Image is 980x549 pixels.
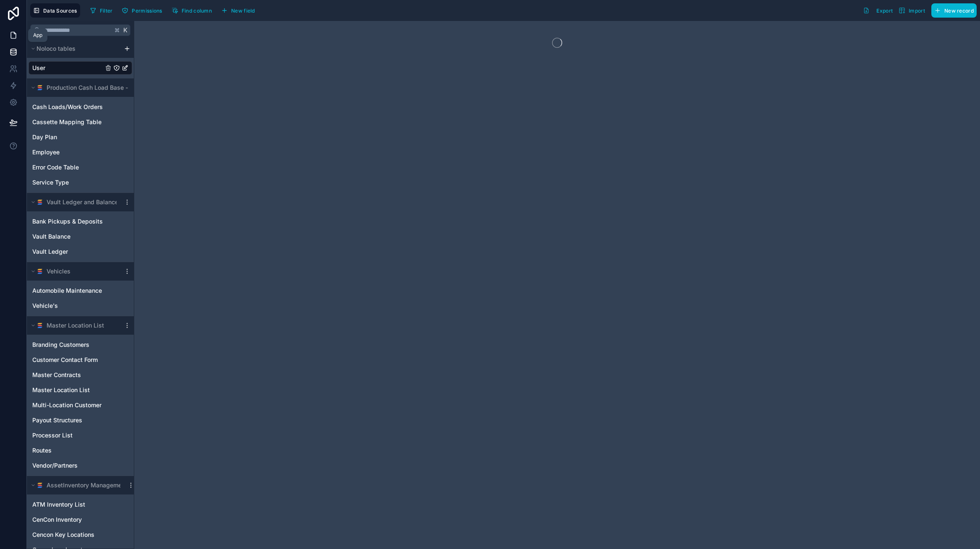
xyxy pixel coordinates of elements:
span: Data Sources [43,8,77,14]
span: Export [876,8,893,14]
a: New record [928,3,977,18]
span: Filter [100,8,113,14]
button: New field [218,4,258,17]
span: Import [909,8,925,14]
div: App [33,32,42,39]
span: Find column [182,8,212,14]
span: Permissions [132,8,162,14]
a: Permissions [119,4,168,17]
button: Export [860,3,896,18]
span: New record [944,8,974,14]
button: New record [931,3,977,18]
button: Filter [87,4,116,17]
span: K [122,27,128,33]
button: Data Sources [30,3,80,18]
button: Find column [169,4,215,17]
button: Import [896,3,928,18]
button: Permissions [119,4,165,17]
span: New field [231,8,255,14]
